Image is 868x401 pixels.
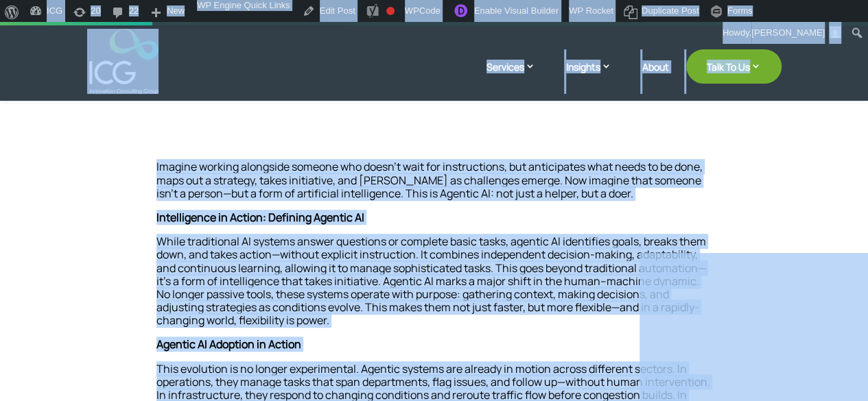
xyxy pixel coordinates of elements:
[156,337,301,352] strong: Agentic AI Adoption in Action
[89,29,159,94] img: ICG
[486,60,549,94] a: Services
[642,62,669,94] a: About
[386,7,395,15] div: Focus keyphrase not set
[167,5,185,27] span: New
[727,5,753,27] span: Forms
[686,49,782,84] a: Talk To Us
[718,22,847,44] a: Howdy,
[91,5,100,27] span: 20
[156,210,364,225] strong: Intelligence in Action: Defining Agentic AI
[129,5,139,27] span: 22
[156,160,712,211] p: Imagine working alongside someone who doesn’t wait for instructions, but anticipates what needs t...
[156,235,712,338] p: While traditional AI systems answer questions or complete basic tasks, agentic AI identifies goal...
[566,60,625,94] a: Insights
[751,27,825,38] span: [PERSON_NAME]
[640,253,868,401] iframe: Chat Widget
[642,5,699,27] span: Duplicate Post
